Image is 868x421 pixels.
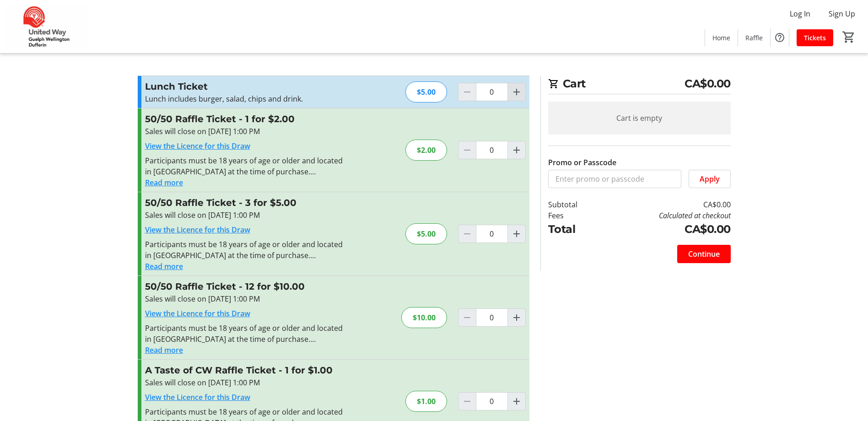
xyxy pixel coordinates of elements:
[405,140,447,161] div: $2.00
[508,83,525,101] button: Increment by one
[705,29,738,46] a: Home
[145,155,345,177] div: Participants must be 18 years of age or older and located in [GEOGRAPHIC_DATA] at the time of pur...
[145,126,345,137] div: Sales will close on [DATE] 1:00 PM
[145,177,183,188] button: Read more
[145,225,250,235] a: View the Licence for this Draw
[145,308,250,318] a: View the Licence for this Draw
[145,239,345,261] div: Participants must be 18 years of age or older and located in [GEOGRAPHIC_DATA] at the time of pur...
[738,29,770,46] a: Raffle
[688,248,720,259] span: Continue
[804,33,826,43] span: Tickets
[548,210,601,221] td: Fees
[548,76,731,94] h2: Cart
[145,210,345,221] div: Sales will close on [DATE] 1:00 PM
[782,6,818,21] button: Log In
[145,392,250,402] a: View the Licence for this Draw
[145,261,183,272] button: Read more
[841,29,857,45] button: Cart
[401,307,447,328] div: $10.00
[745,33,763,43] span: Raffle
[145,323,345,345] div: Participants must be 18 years of age or older and located in [GEOGRAPHIC_DATA] at the time of pur...
[145,363,345,377] h3: A Taste of CW Raffle Ticket - 1 for $1.00
[5,4,87,49] img: United Way Guelph Wellington Dufferin's Logo
[548,170,681,188] input: Enter promo or passcode
[476,141,508,159] input: 50/50 Raffle Ticket Quantity
[548,199,601,210] td: Subtotal
[508,225,525,243] button: Increment by one
[476,392,508,410] input: A Taste of CW Raffle Ticket Quantity
[145,112,345,126] h3: 50/50 Raffle Ticket - 1 for $2.00
[771,28,789,47] button: Help
[790,8,810,19] span: Log In
[145,141,250,151] a: View the Licence for this Draw
[145,377,345,388] div: Sales will close on [DATE] 1:00 PM
[548,157,616,168] label: Promo or Passcode
[145,80,345,93] h3: Lunch Ticket
[689,170,731,188] button: Apply
[405,81,447,103] div: $5.00
[145,280,345,293] h3: 50/50 Raffle Ticket - 12 for $10.00
[601,199,730,210] td: CA$0.00
[548,102,731,135] div: Cart is empty
[548,221,601,237] td: Total
[508,393,525,410] button: Increment by one
[145,93,345,104] p: Lunch includes burger, salad, chips and drink.
[145,196,345,210] h3: 50/50 Raffle Ticket - 3 for $5.00
[712,33,730,43] span: Home
[821,6,863,21] button: Sign Up
[685,76,731,92] span: CA$0.00
[145,345,183,356] button: Read more
[797,29,833,46] a: Tickets
[405,223,447,244] div: $5.00
[700,173,720,184] span: Apply
[405,391,447,412] div: $1.00
[476,83,508,101] input: Lunch Ticket Quantity
[601,210,730,221] td: Calculated at checkout
[508,309,525,326] button: Increment by one
[677,245,731,263] button: Continue
[145,293,345,304] div: Sales will close on [DATE] 1:00 PM
[829,8,855,19] span: Sign Up
[476,308,508,327] input: 50/50 Raffle Ticket Quantity
[476,225,508,243] input: 50/50 Raffle Ticket Quantity
[601,221,730,237] td: CA$0.00
[508,141,525,159] button: Increment by one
